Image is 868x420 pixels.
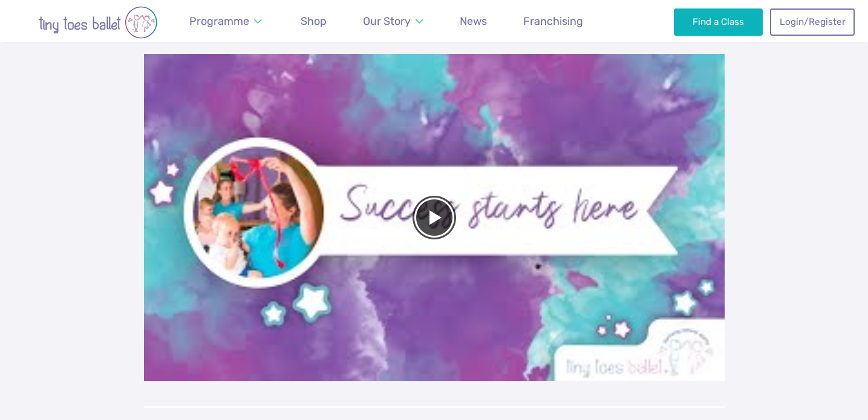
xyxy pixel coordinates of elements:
[674,8,763,35] a: Find a Class
[13,6,183,39] img: tiny toes ballet
[363,15,411,27] span: Our Story
[189,15,249,27] span: Programme
[770,8,855,35] a: Login/Register
[357,8,429,35] a: Our Story
[301,15,327,27] span: Shop
[184,8,267,35] a: Programme
[518,8,589,35] a: Franchising
[454,8,492,35] a: News
[460,15,487,27] span: News
[523,15,583,27] span: Franchising
[295,8,332,35] a: Shop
